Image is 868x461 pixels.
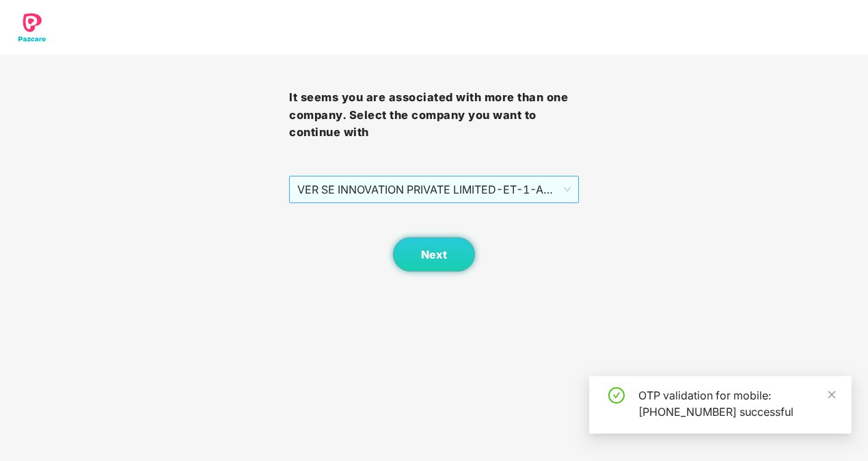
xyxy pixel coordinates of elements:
[608,387,625,404] span: check-circle
[297,176,570,202] span: VER SE INNOVATION PRIVATE LIMITED - ET-1 - ADMIN
[638,387,835,420] div: OTP validation for mobile: [PHONE_NUMBER] successful
[289,89,578,142] h3: It seems you are associated with more than one company. Select the company you want to continue with
[827,390,837,399] span: close
[393,237,475,272] button: Next
[421,248,447,261] span: Next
